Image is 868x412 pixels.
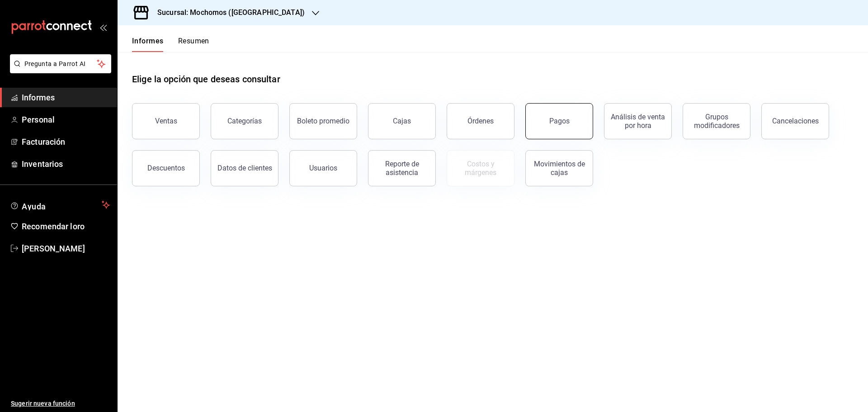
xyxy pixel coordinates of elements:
button: Descuentos [132,150,200,186]
button: Grupos modificadores [683,103,750,139]
button: Movimientos de cajas [525,150,593,186]
font: Pagos [549,117,570,125]
button: Categorías [211,103,278,139]
font: Pregunta a Parrot AI [24,60,86,67]
font: Usuarios [309,164,337,172]
button: Órdenes [447,103,514,139]
font: Personal [22,115,55,124]
font: Cancelaciones [772,117,819,125]
font: Ventas [155,117,177,125]
font: Inventarios [22,159,63,169]
button: Datos de clientes [211,150,278,186]
font: Reporte de asistencia [385,160,419,177]
font: Ayuda [22,202,46,211]
font: Sugerir nueva función [11,400,75,407]
a: Cajas [368,103,436,139]
font: Descuentos [147,164,185,172]
button: Contrata inventarios para ver este informe [447,150,514,186]
font: Resumen [178,37,209,45]
button: Reporte de asistencia [368,150,436,186]
button: Pregunta a Parrot AI [10,54,111,73]
font: Costos y márgenes [465,160,496,177]
font: Categorías [227,117,262,125]
a: Pregunta a Parrot AI [6,66,111,75]
font: Órdenes [467,117,494,125]
button: Boleto promedio [289,103,357,139]
button: Ventas [132,103,200,139]
button: Cancelaciones [761,103,829,139]
button: abrir_cajón_menú [99,24,107,31]
font: Informes [132,37,164,45]
font: Análisis de venta por hora [611,113,665,130]
font: Facturación [22,137,65,147]
button: Usuarios [289,150,357,186]
font: Elige la opción que deseas consultar [132,74,280,85]
font: Boleto promedio [297,117,349,125]
button: Análisis de venta por hora [604,103,672,139]
font: [PERSON_NAME] [22,244,85,253]
font: Sucursal: Mochomos ([GEOGRAPHIC_DATA]) [157,8,305,17]
font: Datos de clientes [217,164,272,172]
font: Cajas [393,117,411,125]
div: pestañas de navegación [132,36,209,52]
font: Recomendar loro [22,222,85,231]
button: Pagos [525,103,593,139]
font: Informes [22,93,55,102]
font: Movimientos de cajas [534,160,585,177]
font: Grupos modificadores [694,113,740,130]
